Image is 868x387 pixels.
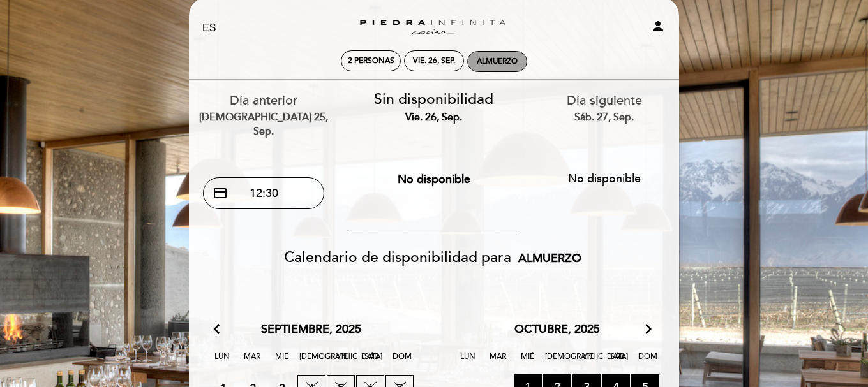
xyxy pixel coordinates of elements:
div: sáb. 27, sep. [528,110,680,125]
div: Almuerzo [477,57,518,66]
button: No disponible [544,163,665,194]
span: [DEMOGRAPHIC_DATA] [545,350,571,374]
div: [DEMOGRAPHIC_DATA] 25, sep. [188,110,340,140]
span: Dom [389,350,415,374]
i: arrow_forward_ios [643,321,654,338]
span: No disponible [398,172,470,186]
div: vie. 26, sep. [413,56,455,66]
div: Día siguiente [528,92,680,124]
button: No disponible [373,163,495,195]
i: arrow_back_ios [214,321,225,338]
button: credit_card 12:30 [203,177,324,209]
a: Zuccardi [GEOGRAPHIC_DATA] - Restaurant [GEOGRAPHIC_DATA] [354,11,514,46]
span: septiembre, 2025 [261,321,361,338]
span: Sáb [605,350,631,374]
i: person [650,18,666,34]
span: credit_card [213,186,228,201]
span: Vie [329,350,355,374]
span: Sáb [359,350,385,374]
span: Mar [239,350,265,374]
button: person [650,18,666,38]
span: [DEMOGRAPHIC_DATA] [299,350,325,374]
div: Día anterior [188,92,340,139]
span: Mié [269,350,295,374]
span: Vie [575,350,601,374]
span: Lun [209,350,235,374]
span: Calendario de disponibilidad para [284,249,511,267]
span: Lun [455,350,481,374]
span: Sin disponibilidad [374,91,493,108]
span: Mié [515,350,541,374]
span: 2 personas [348,56,394,66]
div: vie. 26, sep. [359,110,510,125]
span: Dom [635,350,661,374]
span: Mar [485,350,511,374]
span: octubre, 2025 [514,321,600,338]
